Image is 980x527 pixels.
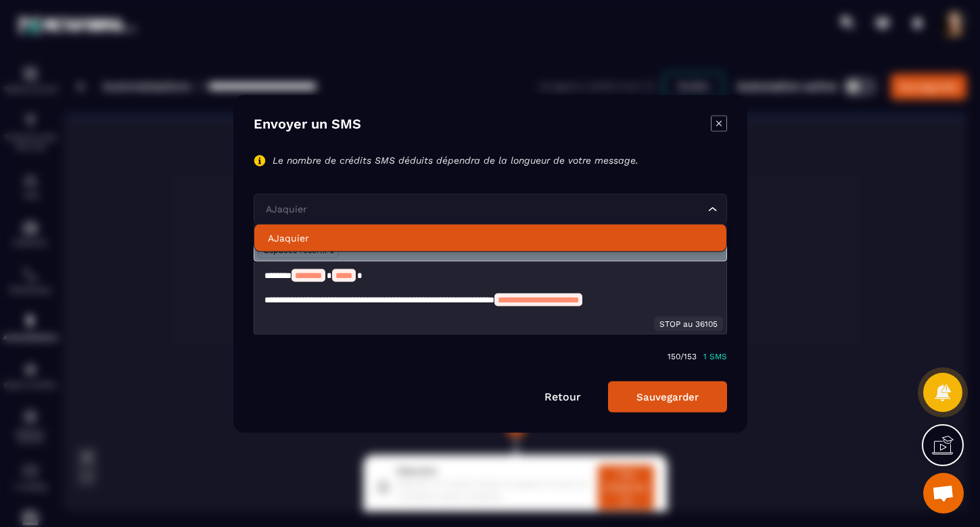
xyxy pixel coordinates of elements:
[273,154,638,166] p: Le nombre de crédits SMS déduits dépendra de la longueur de votre message.
[608,381,727,412] button: Sauvegarder
[254,115,361,134] h4: Envoyer un SMS
[544,390,581,403] a: Retour
[684,351,697,361] p: 153
[262,202,705,216] input: Search for option
[703,351,727,361] p: 1 SMS
[254,193,727,225] div: Search for option
[923,473,964,513] div: Ouvrir le chat
[268,231,713,244] p: AJaquier
[654,316,723,331] div: STOP au 36105
[668,351,684,361] p: 150/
